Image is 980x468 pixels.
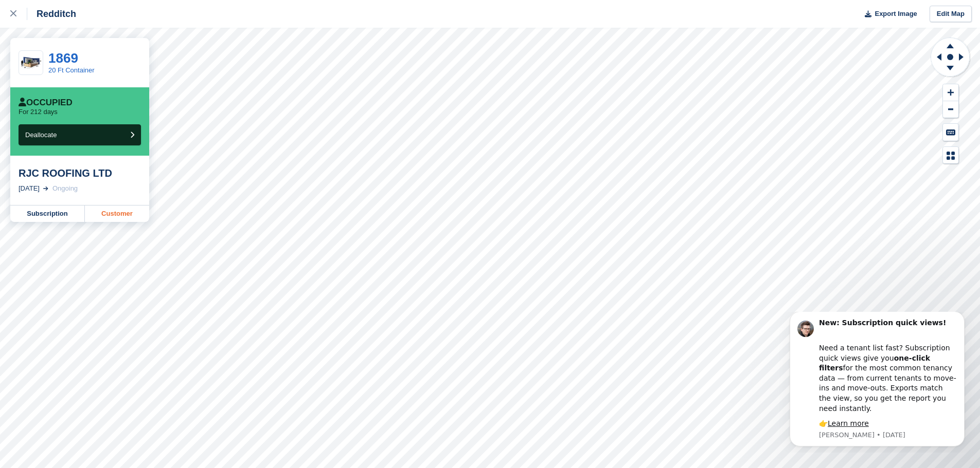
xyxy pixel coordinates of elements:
div: [DATE] [19,183,40,194]
a: 1869 [48,50,78,66]
p: For 212 days [19,108,58,116]
a: Subscription [10,205,85,222]
a: Edit Map [930,6,972,23]
span: Deallocate [25,131,57,139]
img: Profile image for Steven [23,9,40,25]
button: Zoom Out [943,101,958,118]
iframe: Intercom notifications message [774,312,980,453]
a: Customer [85,205,149,222]
button: Deallocate [19,124,141,145]
img: arrow-right-light-icn-cde0832a797a2874e46488d9cf13f60e5c3a73dbe684e267c42b8395dfbc2abf.svg [43,186,48,191]
b: New: Subscription quick views! [45,7,172,15]
a: 20 Ft Container [48,66,95,74]
p: Message from Steven, sent 6d ago [45,119,183,128]
div: Message content [45,6,183,117]
button: Keyboard Shortcuts [943,124,958,141]
a: Learn more [54,107,95,116]
div: Ongoing [52,183,78,194]
button: Export Image [859,6,917,23]
div: Redditch [27,8,76,20]
div: Need a tenant list fast? Subscription quick views give you for the most common tenancy data — fro... [45,21,183,102]
div: 👉 [45,107,183,117]
button: Zoom In [943,84,958,101]
img: 20-ft-container%20(1).jpg [19,54,43,72]
button: Map Legend [943,147,958,164]
div: RJC ROOFING LTD [19,167,141,179]
span: Export Image [875,9,917,19]
div: Occupied [19,98,73,108]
